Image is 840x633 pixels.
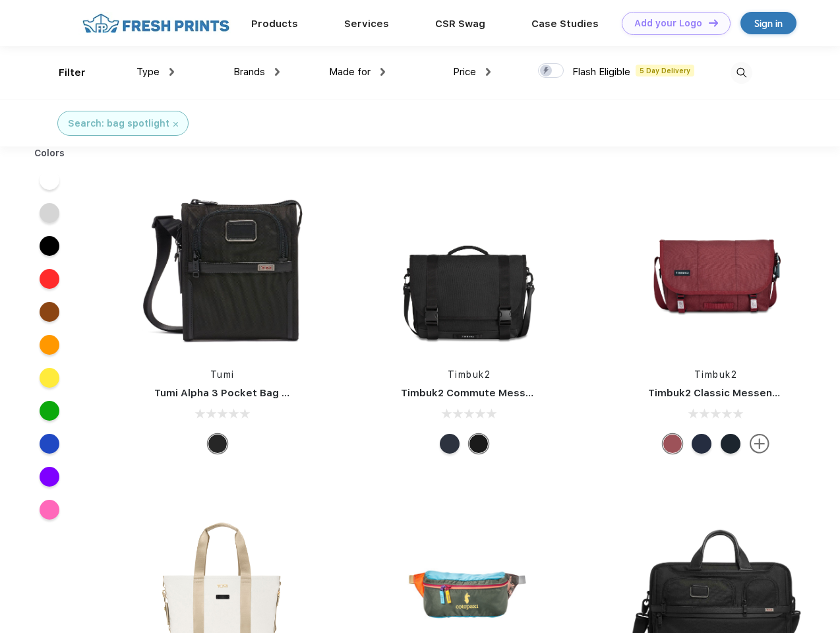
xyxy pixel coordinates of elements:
img: dropdown.png [380,68,385,76]
img: DT [709,19,718,26]
div: Eco Monsoon [721,434,740,454]
a: Sign in [740,12,796,34]
img: more.svg [750,434,769,454]
div: Eco Nautical [692,434,711,454]
span: Made for [329,66,371,78]
a: Tumi Alpha 3 Pocket Bag Small [154,387,309,399]
img: dropdown.png [169,68,174,76]
img: dropdown.png [275,68,280,76]
img: fo%20logo%202.webp [78,12,233,35]
div: Colors [24,146,75,160]
div: Eco Collegiate Red [663,434,682,454]
img: func=resize&h=266 [381,179,556,355]
img: dropdown.png [486,68,491,76]
div: Black [208,434,227,454]
div: Sign in [754,16,783,31]
a: Products [251,18,298,30]
div: Eco Black [469,434,489,454]
a: Timbuk2 [694,369,738,380]
a: Timbuk2 Classic Messenger Bag [648,387,812,399]
span: Brands [233,66,265,78]
span: Type [136,66,160,78]
img: func=resize&h=266 [628,179,804,355]
a: Tumi [210,369,235,380]
div: Search: bag spotlight [68,117,169,131]
div: Eco Nautical [440,434,460,454]
span: Flash Eligible [572,66,630,78]
div: Add your Logo [634,18,702,29]
div: Filter [59,65,86,80]
img: func=resize&h=266 [135,179,310,355]
a: Timbuk2 Commute Messenger Bag [401,387,578,399]
img: filter_cancel.svg [173,122,178,127]
a: Timbuk2 [448,369,491,380]
span: Price [453,66,476,78]
img: desktop_search.svg [731,62,752,84]
span: 5 Day Delivery [636,65,694,76]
